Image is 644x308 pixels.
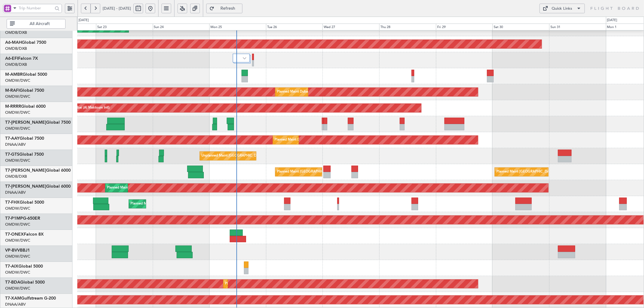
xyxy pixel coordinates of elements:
div: Planned Maint [GEOGRAPHIC_DATA] ([GEOGRAPHIC_DATA]) [130,199,226,208]
a: DNAA/ABV [5,302,26,307]
a: OMDW/DWC [5,254,30,259]
div: Mon 25 [209,24,266,31]
span: [DATE] - [DATE] [103,6,131,11]
a: OMDB/DXB [5,62,27,67]
span: T7-ONEX [5,232,24,237]
a: T7-FHXGlobal 5000 [5,200,44,205]
button: All Aircraft [7,19,66,29]
span: T7-AIX [5,264,18,268]
div: Planned Maint Dubai (Al Maktoum Intl) [107,183,166,192]
div: Fri 29 [436,24,493,31]
div: Sat 23 [96,24,153,31]
div: Tue 26 [266,24,323,31]
div: Thu 28 [379,24,436,31]
span: T7-XAM [5,296,21,300]
a: M-RAFIGlobal 7500 [5,88,44,93]
a: OMDW/DWC [5,126,30,131]
span: T7-[PERSON_NAME] [5,184,46,189]
a: T7-GTSGlobal 7500 [5,152,44,157]
a: OMDB/DXB [5,30,27,35]
a: T7-XAMGulfstream G-200 [5,296,56,300]
div: Planned Maint Dubai (Al Maktoum Intl) [277,87,336,97]
span: Refresh [216,6,240,11]
div: Sun 24 [153,24,210,31]
a: OMDW/DWC [5,286,30,291]
a: M-RRRRGlobal 6000 [5,104,46,109]
a: VP-BVVBBJ1 [5,248,30,252]
div: Sat 30 [492,24,549,31]
a: A6-EFIFalcon 7X [5,56,38,61]
div: Planned Maint [GEOGRAPHIC_DATA] ([GEOGRAPHIC_DATA] Intl) [496,167,597,176]
a: T7-P1MPG-650ER [5,216,40,221]
input: Trip Number [19,4,53,13]
button: Refresh [206,4,242,13]
a: OMDW/DWC [5,238,30,243]
span: M-RAFI [5,88,20,93]
div: Quick Links [552,6,572,12]
div: Planned Maint Dubai (Al Maktoum Intl) [274,135,334,144]
button: Quick Links [540,4,585,13]
a: T7-[PERSON_NAME]Global 6000 [5,184,71,189]
span: T7-P1MP [5,216,23,221]
span: VP-BVV [5,248,20,252]
a: OMDB/DXB [5,46,27,51]
span: T7-[PERSON_NAME] [5,168,46,173]
span: A6-MAH [5,40,22,45]
span: T7-FHX [5,200,20,205]
span: M-RRRR [5,104,21,109]
div: Sun 31 [549,24,606,31]
a: T7-AIXGlobal 5000 [5,264,43,268]
a: T7-[PERSON_NAME]Global 7500 [5,120,71,125]
a: T7-BDAGlobal 5000 [5,280,45,284]
img: arrow-gray.svg [243,57,246,59]
div: Planned Maint Dubai (Al Maktoum Intl) [225,279,284,288]
div: [DATE] [78,18,89,23]
div: [DATE] [607,18,617,23]
a: T7-AAYGlobal 7500 [5,136,44,141]
a: OMDW/DWC [5,270,30,275]
div: Unplanned Maint [GEOGRAPHIC_DATA] (Seletar) [201,151,277,160]
a: A6-MAHGlobal 7500 [5,40,46,45]
a: OMDW/DWC [5,110,30,115]
a: T7-[PERSON_NAME]Global 6000 [5,168,71,173]
a: OMDW/DWC [5,94,30,99]
div: Wed 27 [322,24,379,31]
div: Planned Maint Dubai (Al Maktoum Intl) [50,103,110,113]
a: OMDW/DWC [5,158,30,163]
span: T7-GTS [5,152,19,157]
span: T7-BDA [5,280,20,284]
span: A6-EFI [5,56,18,61]
span: M-AMBR [5,72,23,77]
a: T7-ONEXFalcon 8X [5,232,44,237]
a: DNAA/ABV [5,190,26,195]
a: OMDB/DXB [5,174,27,179]
div: Planned Maint [GEOGRAPHIC_DATA] ([GEOGRAPHIC_DATA] Intl) [277,167,378,176]
span: T7-AAY [5,136,20,141]
a: OMDW/DWC [5,222,30,227]
a: M-AMBRGlobal 5000 [5,72,47,77]
a: DNAA/ABV [5,142,26,147]
a: OMDW/DWC [5,78,30,83]
span: T7-[PERSON_NAME] [5,120,46,125]
a: OMDW/DWC [5,206,30,211]
span: All Aircraft [16,22,63,26]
